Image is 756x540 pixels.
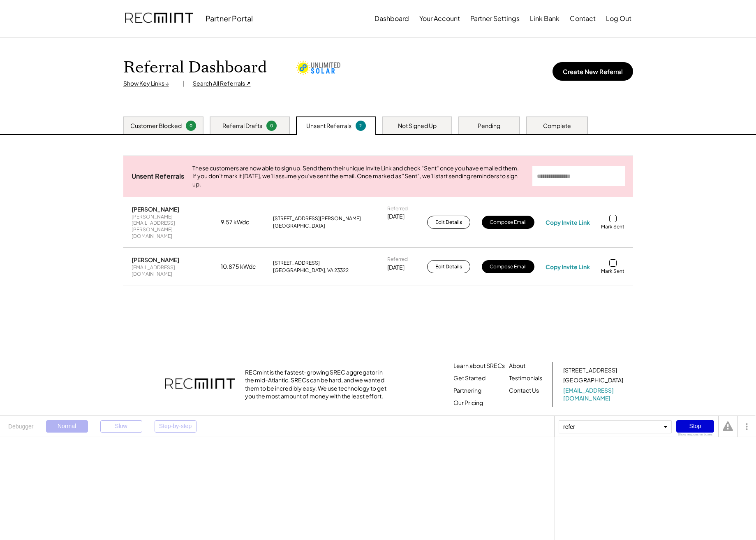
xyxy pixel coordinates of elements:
[387,263,405,272] div: [DATE]
[546,219,590,226] div: Copy Invite Link
[453,386,481,395] a: Partnering
[470,10,520,27] button: Partner Settings
[601,268,624,275] div: Mark Sent
[221,218,262,226] div: 9.57 kWdc
[427,260,470,273] button: Edit Details
[273,223,325,229] div: [GEOGRAPHIC_DATA]
[606,10,631,27] button: Log Out
[543,122,571,130] div: Complete
[296,60,341,75] img: unlimited-solar.png
[676,420,714,433] div: Stop
[123,58,267,77] h1: Referral Dashboard
[387,205,408,212] div: Referred
[192,164,524,189] div: These customers are now able to sign up. Send them their unique Invite Link and check "Sent" once...
[387,212,405,221] div: [DATE]
[509,374,542,382] a: Testimonials
[273,215,361,222] div: [STREET_ADDRESS][PERSON_NAME]
[563,386,625,403] a: [EMAIL_ADDRESS][DOMAIN_NAME]
[375,10,409,27] button: Dashboard
[206,14,253,23] div: Partner Portal
[530,10,559,27] button: Link Bank
[187,123,195,129] div: 0
[132,256,179,263] div: [PERSON_NAME]
[268,123,275,129] div: 0
[559,420,672,433] div: refer
[357,123,365,129] div: 2
[273,267,349,274] div: [GEOGRAPHIC_DATA], VA 23322
[419,10,460,27] button: Your Account
[427,216,470,229] button: Edit Details
[509,362,525,370] a: About
[546,263,590,270] div: Copy Invite Link
[273,260,320,266] div: [STREET_ADDRESS]
[132,264,210,277] div: [EMAIL_ADDRESS][DOMAIN_NAME]
[570,10,596,27] button: Contact
[193,79,251,88] div: Search All Referrals ↗
[478,122,500,130] div: Pending
[676,433,714,436] div: Show responsive boxes
[221,263,262,271] div: 10.875 kWdc
[563,366,617,375] div: [STREET_ADDRESS]
[130,122,182,130] div: Customer Blocked
[125,5,193,33] img: recmint-logotype%403x.png
[553,62,633,81] button: Create New Referral
[482,260,534,273] button: Compose Email
[183,79,185,88] div: |
[482,216,534,229] button: Compose Email
[132,214,210,239] div: [PERSON_NAME][EMAIL_ADDRESS][PERSON_NAME][DOMAIN_NAME]
[453,374,486,382] a: Get Started
[222,122,262,130] div: Referral Drafts
[453,362,505,370] a: Learn about SRECs
[453,399,483,407] a: Our Pricing
[123,79,175,88] div: Show Key Links ↓
[387,256,408,263] div: Referred
[398,122,437,130] div: Not Signed Up
[132,205,179,213] div: [PERSON_NAME]
[132,172,184,181] div: Unsent Referrals
[306,122,351,130] div: Unsent Referrals
[563,376,623,384] div: [GEOGRAPHIC_DATA]
[601,223,624,230] div: Mark Sent
[509,386,539,395] a: Contact Us
[165,370,235,399] img: recmint-logotype%403x.png
[245,368,391,400] div: RECmint is the fastest-growing SREC aggregator in the mid-Atlantic. SRECs can be hard, and we wan...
